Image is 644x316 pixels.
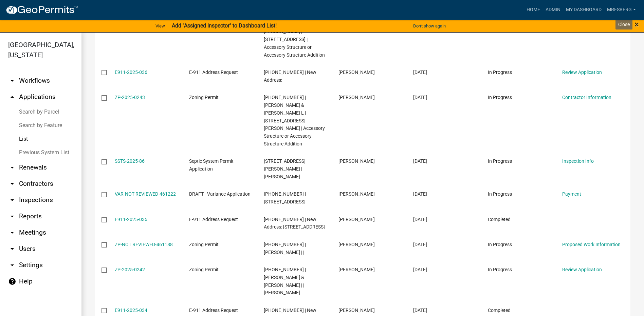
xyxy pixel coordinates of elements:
span: Zoning Permit [189,267,219,272]
span: 08/08/2025 [413,242,427,247]
span: 81-030-1100 | New Address: [264,70,316,83]
a: E911-2025-034 [115,308,147,313]
span: 605 SEBOE RD | JACOBSON, DANIEL P [264,158,306,179]
a: ZP-2025-0243 [115,95,145,100]
a: View [153,20,168,32]
span: Thomas Paull [338,217,375,222]
span: 08/08/2025 [413,217,427,222]
span: Septic System Permit Application [189,158,234,172]
i: arrow_drop_down [8,180,16,188]
i: arrow_drop_down [8,163,16,172]
span: In Progress [488,267,512,272]
span: 08/08/2025 [413,191,427,197]
a: Inspection Info [562,158,594,164]
span: Dawn Larson [338,95,375,100]
span: In Progress [488,242,512,247]
span: In Progress [488,70,512,75]
span: 39-020-1602 | ROSENAU, KARL D & JAMIE | | Dwelling [264,267,306,295]
i: arrow_drop_down [8,261,16,269]
span: In Progress [488,191,512,197]
span: 08/08/2025 [413,158,427,164]
i: arrow_drop_down [8,212,16,220]
span: 81-030-1623 | LARSON, MARTIN L & DAWN L | 1558 PFEIFER RD | Accessory Structure or Accessory Stru... [264,95,325,146]
strong: Add "Assigned Inspector" to Dashboard List! [172,22,277,29]
span: 08/08/2025 [413,267,427,272]
i: arrow_drop_down [8,245,16,253]
span: E-911 Address Request [189,70,238,75]
span: Victoria Ashuli Pao-Sein [338,70,375,75]
a: Review Application [562,70,602,75]
a: Home [524,3,543,16]
a: My Dashboard [563,3,604,16]
span: Bruce Smith [338,242,375,247]
span: 39-026-0274 | SMITH, BRUCE A | | [264,242,306,255]
i: arrow_drop_up [8,93,16,101]
span: Zoning Permit [189,95,219,100]
span: In Progress [488,158,512,164]
a: Review Application [562,267,602,272]
a: Proposed Work Information [562,242,621,247]
span: E-911 Address Request [189,308,238,313]
span: 08/11/2025 [413,70,427,75]
a: ZP-NOT REVIEWED-461188 [115,242,173,247]
a: Admin [543,3,563,16]
a: E911-2025-035 [115,217,147,222]
a: Contractor Information [562,95,611,100]
span: Zoning Permit [189,242,219,247]
i: arrow_drop_down [8,229,16,237]
span: 08/08/2025 [413,308,427,313]
span: 33-260-0160 | 2125 PARK LAKE LN [264,191,306,204]
i: arrow_drop_down [8,77,16,85]
i: arrow_drop_down [8,196,16,204]
span: Jamie [338,308,375,313]
span: 45-072-5157 | WESTENDORF, TODD | 2125 County road 6 | Accessory Structure or Accessory Structure ... [264,14,325,58]
span: E-911 Address Request [189,217,238,222]
span: × [634,20,639,29]
a: E911-2025-036 [115,70,147,75]
span: 08/10/2025 [413,95,427,100]
a: ZP-2025-0242 [115,267,145,272]
a: mresberg [604,3,639,16]
a: VAR-NOT REVIEWED-461222 [115,191,176,197]
span: In Progress [488,95,512,100]
div: Close [615,20,632,29]
span: Jamie [338,267,375,272]
button: Don't show again [410,20,448,32]
span: Completed [488,217,511,222]
a: SSTS-2025-86 [115,158,145,164]
span: Completed [488,308,511,313]
span: DRAFT - Variance Application [189,191,251,197]
button: Close [634,20,639,28]
a: Payment [562,191,581,197]
i: help [8,277,16,285]
span: Chris [338,191,375,197]
span: Daniel Jacobson [338,158,375,164]
span: 63-022-2400 | New Address: 4118 Co Rd 8 [264,217,325,230]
